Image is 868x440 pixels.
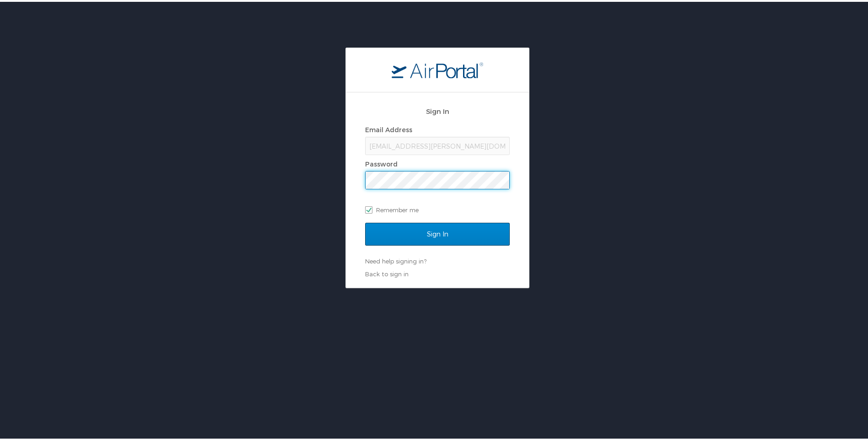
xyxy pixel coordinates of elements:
a: Back to sign in [365,268,409,276]
a: Need help signing in? [365,256,426,263]
h2: Sign In [365,104,510,115]
label: Email Address [365,124,412,132]
label: Remember me [365,201,510,215]
label: Password [365,158,398,166]
input: Sign In [365,221,510,244]
img: logo [392,60,483,76]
